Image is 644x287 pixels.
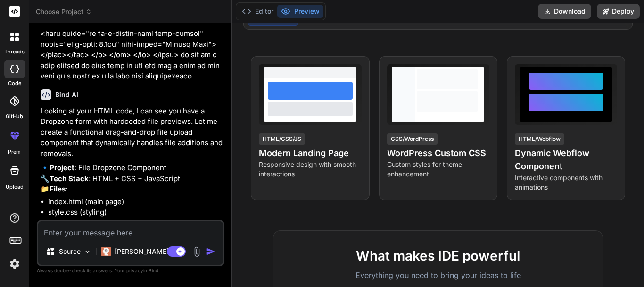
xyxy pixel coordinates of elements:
[387,160,489,179] p: Custom styles for theme enhancement
[55,90,78,99] h6: Bind AI
[50,184,66,193] strong: Files
[101,247,111,256] img: Claude 4 Sonnet
[36,7,92,17] span: Choose Project
[41,163,223,195] p: 🔹 : File Dropzone Component 🔧 : HTML + CSS + JavaScript 📁 :
[37,266,224,275] p: Always double-check its answers. Your in Bind
[4,48,25,56] label: threads
[289,270,587,281] p: Everything you need to bring your ideas to life
[277,5,323,18] button: Preview
[41,106,223,159] p: Looking at your HTML code, I can see you have a Dropzone form with hardcoded file previews. Let m...
[59,247,81,256] p: Source
[8,148,21,156] label: prem
[6,113,23,121] label: GitHub
[289,246,587,266] h2: What makes IDE powerful
[8,79,21,87] label: code
[115,247,185,256] p: [PERSON_NAME] 4 S..
[597,4,640,19] button: Deploy
[259,147,361,160] h4: Modern Landing Page
[238,5,277,18] button: Editor
[6,183,24,191] label: Upload
[515,147,617,173] h4: Dynamic Webflow Component
[259,133,305,145] div: HTML/CSS/JS
[387,147,489,160] h4: WordPress Custom CSS
[387,133,438,145] div: CSS/WordPress
[48,207,223,218] li: style.css (styling)
[48,197,223,208] li: index.html (main page)
[83,248,91,256] img: Pick Models
[48,218,223,229] li: script.js (dropzone functionality)
[515,133,564,145] div: HTML/Webflow
[259,160,361,179] p: Responsive design with smooth interactions
[515,173,617,192] p: Interactive components with animations
[191,246,202,257] img: attachment
[7,256,23,272] img: settings
[206,247,215,256] img: icon
[538,4,591,19] button: Download
[50,163,74,172] strong: Project
[126,268,143,273] span: privacy
[50,174,89,183] strong: Tech Stack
